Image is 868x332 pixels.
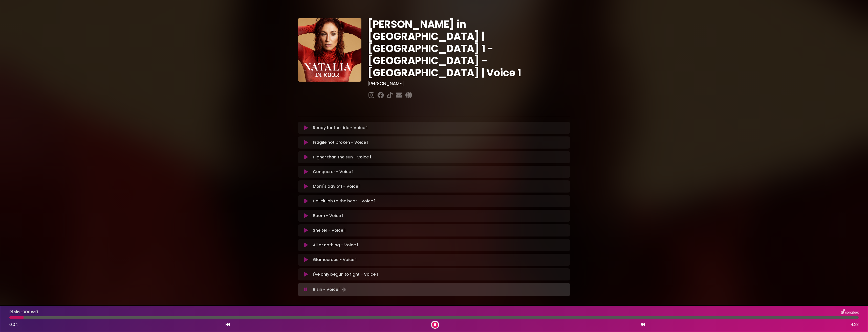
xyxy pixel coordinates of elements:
img: songbox-logo-white.png [841,309,859,315]
p: Risin - Voice 1 [313,286,348,293]
h3: [PERSON_NAME] [367,81,570,86]
h1: [PERSON_NAME] in [GEOGRAPHIC_DATA] | [GEOGRAPHIC_DATA] 1 - [GEOGRAPHIC_DATA] - [GEOGRAPHIC_DATA] ... [367,18,570,79]
p: Fragile not broken - Voice 1 [313,139,368,146]
p: Hallelujah to the beat - Voice 1 [313,198,375,204]
p: Higher than the sun - Voice 1 [313,154,371,160]
p: Mom's day off - Voice 1 [313,183,360,189]
p: All or nothing - Voice 1 [313,242,358,248]
p: I've only begun to fight - Voice 1 [313,271,378,277]
p: Shelter - Voice 1 [313,227,345,233]
p: Ready for the ride - Voice 1 [313,125,367,131]
img: YTVS25JmS9CLUqXqkEhs [298,18,361,82]
img: waveform4.gif [340,286,348,293]
p: Conqueror - Voice 1 [313,169,353,175]
p: Boom - Voice 1 [313,213,343,219]
p: Risin - Voice 1 [9,309,38,315]
p: Glamourous - Voice 1 [313,257,357,263]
